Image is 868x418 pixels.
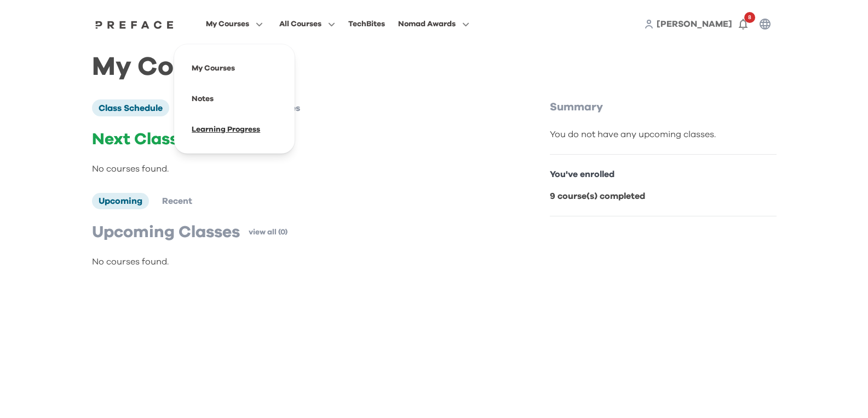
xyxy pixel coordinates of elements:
[550,99,777,115] p: Summary
[203,17,266,31] button: My Courses
[550,128,777,141] div: You do not have any upcoming classes.
[348,17,385,31] div: TechBites
[99,104,163,113] span: Class Schedule
[550,168,777,181] p: You've enrolled
[93,20,177,29] img: Preface Logo
[206,17,249,31] span: My Courses
[657,20,732,28] span: [PERSON_NAME]
[276,17,338,31] button: All Courses
[398,17,456,31] span: Nomad Awards
[657,17,732,31] a: [PERSON_NAME]
[550,192,645,201] b: 9 course(s) completed
[92,222,240,242] p: Upcoming Classes
[192,126,260,133] a: Learning Progress
[744,12,755,23] span: 8
[92,162,504,175] p: No courses found.
[192,95,214,103] a: Notes
[279,17,321,31] span: All Courses
[93,20,177,28] a: Preface Logo
[92,129,504,149] p: Next Class
[395,17,473,31] button: Nomad Awards
[162,197,192,205] span: Recent
[92,255,504,268] p: No courses found.
[249,227,288,238] a: view all (0)
[192,64,235,72] a: My Courses
[92,61,777,73] h1: My Courses
[732,13,754,35] button: 8
[99,197,142,205] span: Upcoming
